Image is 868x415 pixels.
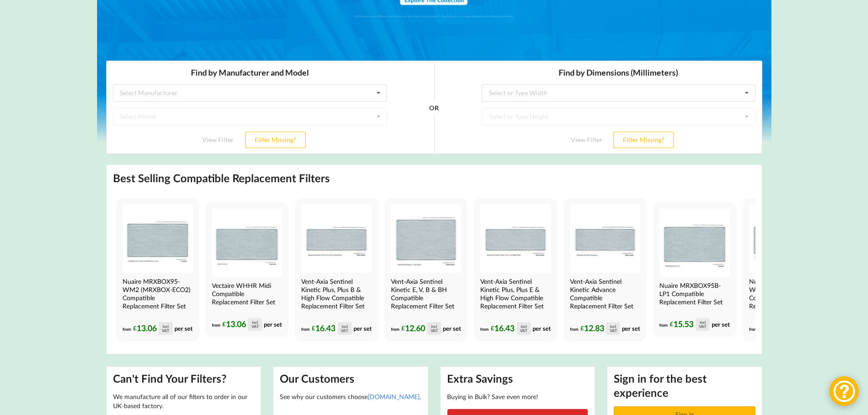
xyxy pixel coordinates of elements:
[264,320,282,328] span: per set
[580,323,584,333] span: £
[295,198,378,341] a: Vent-Axia Sentinel Kinetic Plus, Plus B & High Flow Compatible MVHR Filter Replacement Set from M...
[670,319,673,329] span: £
[163,324,169,328] div: incl
[491,322,530,335] div: 16.43
[447,392,589,401] p: Buying in Bulk? Save even more!
[699,324,706,328] div: VAT
[712,320,730,328] span: per set
[123,326,131,331] span: from
[743,198,826,341] a: Nuaire MRXBOX95-WH1 Compatible MVHR Filter Replacement Set from MVHR.shop Nuaire MRXBOX95-WH1 (MR...
[212,322,221,327] span: from
[749,326,758,331] span: from
[491,323,494,333] span: £
[133,322,173,335] div: 13.06
[447,372,589,386] h2: Extra Savings
[222,319,226,329] span: £
[113,171,330,185] h2: Best Selling Compatible Replacement Filters
[383,29,441,36] div: Select or Type Width
[139,71,200,87] button: Filter Missing?
[520,328,527,333] div: VAT
[653,202,736,337] a: Nuaire MRXBOX95B-LP1 Compatible MVHR Filter Replacement Set from MVHR.shop Nuaire MRXBOX95B-LP1 C...
[659,322,668,327] span: from
[614,372,755,400] h2: Sign in for the best experience
[521,324,527,328] div: incl
[480,205,550,273] img: Vent-Axia Sentinel Kinetic Plus E & High Flow Compatible MVHR Filter Replacement Set from MVHR.shop
[610,324,616,328] div: incl
[280,392,421,401] p: See why our customers choose .
[116,198,199,341] a: Nuaire MRXBOX95-WM2 Compatible MVHR Filter Replacement Set from MVHR.shop Nuaire MRXBOX95-WM2 (MR...
[749,205,819,273] img: Nuaire MRXBOX95-WH1 Compatible MVHR Filter Replacement Set from MVHR.shop
[507,71,568,87] button: Filter Missing?
[401,322,441,335] div: 12.60
[375,7,649,17] h3: Find by Dimensions (Millimeters)
[312,323,315,333] span: £
[212,282,280,306] h4: Vectaire WHHR Midi Compatible Replacement Filter Set
[252,324,259,328] div: VAT
[123,205,193,273] img: Nuaire MRXBOX95-WM2 Compatible MVHR Filter Replacement Set from MVHR.shop
[391,326,400,331] span: from
[480,277,549,310] h4: Vent-Axia Sentinel Kinetic Plus, Plus E & High Flow Compatible Replacement Filter Set
[570,205,640,273] img: Vent-Axia Sentinel Kinetic Advance Compatible MVHR Filter Replacement Set from MVHR.shop
[564,198,647,341] a: Vent-Axia Sentinel Kinetic Advance Compatible MVHR Filter Replacement Set from MVHR.shop Vent-Axi...
[341,328,348,333] div: VAT
[14,29,72,36] div: Select Manufacturer
[7,7,281,17] h3: Find by Manufacturer and Model
[580,322,620,335] div: 12.83
[570,277,638,310] h4: Vent-Axia Sentinel Kinetic Advance Compatible Replacement Filter Set
[749,277,817,310] h4: Nuaire MRXBOX95-WH1 (MRXBOX-ECO3) Compatible Replacement Filter Set
[162,328,169,333] div: VAT
[622,324,640,332] span: per set
[113,392,255,410] p: We manufacture all of our filters to order in our UK-based factory.
[133,323,137,333] span: £
[368,393,420,400] a: [DOMAIN_NAME]
[431,328,438,333] div: VAT
[533,324,551,332] span: per set
[670,318,709,331] div: 15.53
[431,324,437,328] div: incl
[222,318,262,331] div: 13.06
[700,320,706,324] div: incl
[610,328,617,333] div: VAT
[401,323,405,333] span: £
[123,277,191,310] h4: Nuaire MRXBOX95-WM2 (MRXBOX-ECO2) Compatible Replacement Filter Set
[323,47,333,94] div: OR
[385,198,467,341] a: Vent-Axia Sentinel Kinetic E, V, B & BH Compatible MVHR Filter Replacement Set from MVHR.shop Ven...
[252,320,258,324] div: incl
[570,326,579,331] span: from
[391,205,461,273] img: Vent-Axia Sentinel Kinetic E, V, B & BH Compatible MVHR Filter Replacement Set from MVHR.shop
[354,324,372,332] span: per set
[113,372,255,386] h2: Can't Find Your Filters?
[659,282,728,306] h4: Nuaire MRXBOX95B-LP1 Compatible Replacement Filter Set
[391,277,459,310] h4: Vent-Axia Sentinel Kinetic E, V, B & BH Compatible Replacement Filter Set
[280,372,421,386] h2: Our Customers
[301,326,310,331] span: from
[301,205,371,273] img: Vent-Axia Sentinel Kinetic Plus, Plus B & High Flow Compatible MVHR Filter Replacement Set from M...
[342,324,348,328] div: incl
[474,198,557,341] a: Vent-Axia Sentinel Kinetic Plus E & High Flow Compatible MVHR Filter Replacement Set from MVHR.sh...
[443,324,461,332] span: per set
[480,326,489,331] span: from
[312,322,351,335] div: 16.43
[659,209,729,277] img: Nuaire MRXBOX95B-LP1 Compatible MVHR Filter Replacement Set from MVHR.shop
[212,209,282,277] img: Vectaire WHHR Midi Compatible MVHR Filter Replacement Set from MVHR.shop
[205,202,288,337] a: Vectaire WHHR Midi Compatible MVHR Filter Replacement Set from MVHR.shop Vectaire WHHR Midi Compa...
[175,324,193,332] span: per set
[301,277,370,310] h4: Vent-Axia Sentinel Kinetic Plus, Plus B & High Flow Compatible Replacement Filter Set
